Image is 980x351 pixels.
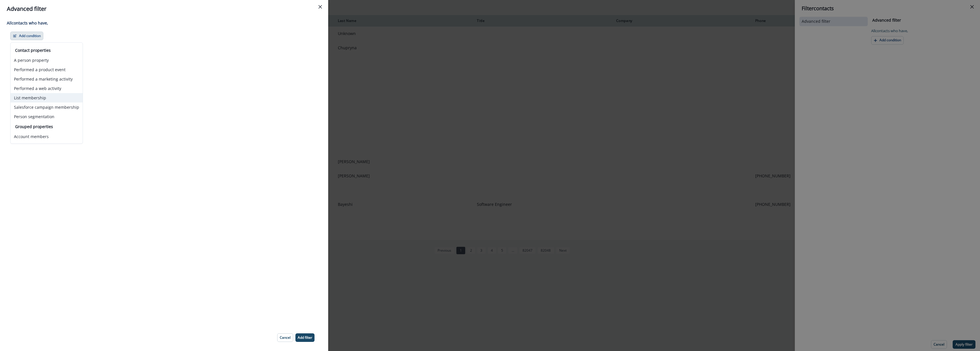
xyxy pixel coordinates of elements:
button: Close [316,2,325,11]
p: Contact properties [15,47,78,53]
div: Advanced filter [7,5,321,13]
p: Cancel [280,336,291,340]
button: Add condition [10,32,43,40]
p: All contact s who have, [7,20,318,26]
button: Salesforce campaign membership [11,102,83,112]
button: Performed a marketing activity [11,74,83,84]
button: Person segmentation [11,112,83,121]
button: List membership [11,93,83,102]
button: A person property [11,56,83,65]
button: Performed a web activity [11,84,83,93]
p: Add filter [298,336,312,340]
button: Cancel [277,333,293,342]
button: Performed a product event [11,65,83,74]
p: Grouped properties [15,124,78,130]
button: Add filter [295,333,315,342]
button: Account members [11,132,83,141]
